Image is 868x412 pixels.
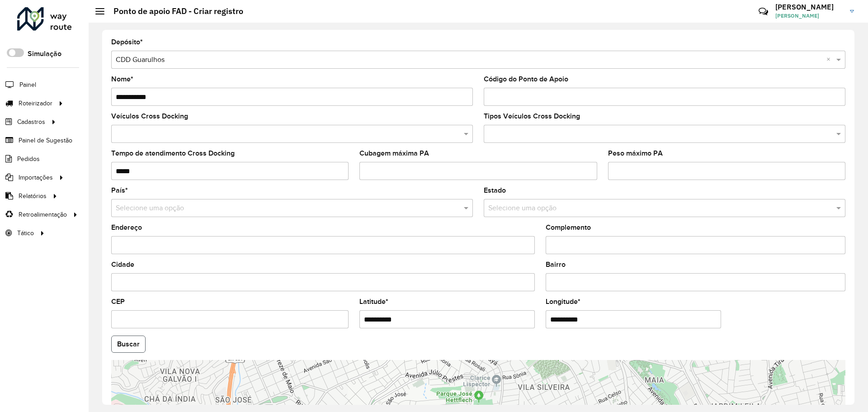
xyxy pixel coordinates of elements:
[19,136,72,145] span: Painel de Sugestão
[111,259,134,270] label: Cidade
[111,185,128,196] label: País
[19,173,53,182] span: Importações
[484,111,580,122] label: Tipos Veículos Cross Docking
[111,111,188,122] label: Veículos Cross Docking
[546,296,580,307] label: Longitude
[111,37,143,47] label: Depósito
[28,48,61,59] label: Simulação
[17,117,45,127] span: Cadastros
[19,99,52,108] span: Roteirizador
[775,3,843,11] h3: [PERSON_NAME]
[775,12,843,20] span: [PERSON_NAME]
[19,80,36,90] span: Painel
[754,2,773,21] a: Contato Rápido
[484,74,568,85] label: Código do Ponto de Apoio
[546,222,591,233] label: Complemento
[111,148,235,159] label: Tempo de atendimento Cross Docking
[111,222,142,233] label: Endereço
[484,185,506,196] label: Estado
[546,259,566,270] label: Bairro
[104,6,243,16] h2: Ponto de apoio FAD - Criar registro
[19,210,67,219] span: Retroalimentação
[17,154,40,164] span: Pedidos
[111,336,146,353] button: Buscar
[17,228,34,238] span: Tático
[359,296,388,307] label: Latitude
[111,296,125,307] label: CEP
[826,54,834,65] span: Clear all
[111,74,133,85] label: Nome
[19,191,47,201] span: Relatórios
[359,148,429,159] label: Cubagem máxima PA
[608,148,663,159] label: Peso máximo PA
